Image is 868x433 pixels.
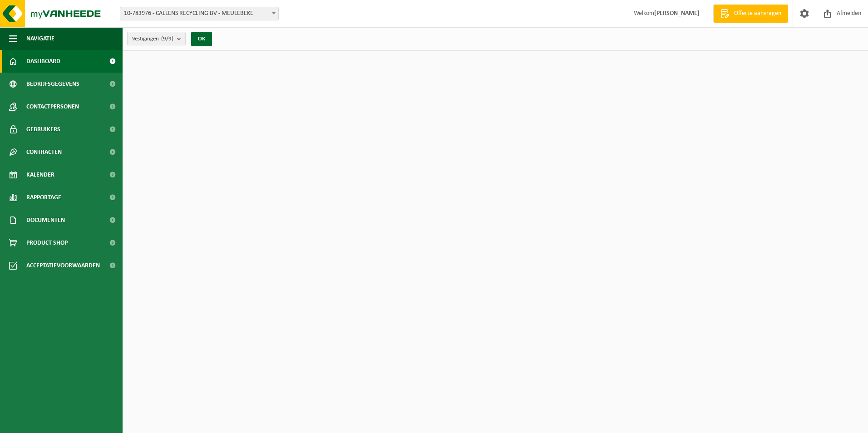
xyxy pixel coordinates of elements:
span: Navigatie [26,27,54,50]
span: Acceptatievoorwaarden [26,254,100,277]
span: Bedrijfsgegevens [26,73,79,95]
span: 10-783976 - CALLENS RECYCLING BV - MEULEBEKE [120,7,278,20]
span: Product Shop [26,231,68,254]
span: Kalender [26,163,54,186]
a: Offerte aanvragen [713,5,788,23]
span: Contracten [26,141,62,163]
span: Gebruikers [26,118,60,141]
span: 10-783976 - CALLENS RECYCLING BV - MEULEBEKE [120,7,279,20]
button: OK [191,32,212,46]
count: (9/9) [161,36,173,42]
span: Rapportage [26,186,61,209]
button: Vestigingen(9/9) [127,32,186,45]
span: Vestigingen [132,32,173,46]
strong: [PERSON_NAME] [654,10,700,17]
span: Dashboard [26,50,60,73]
span: Documenten [26,209,65,231]
span: Contactpersonen [26,95,79,118]
span: Offerte aanvragen [732,9,784,18]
